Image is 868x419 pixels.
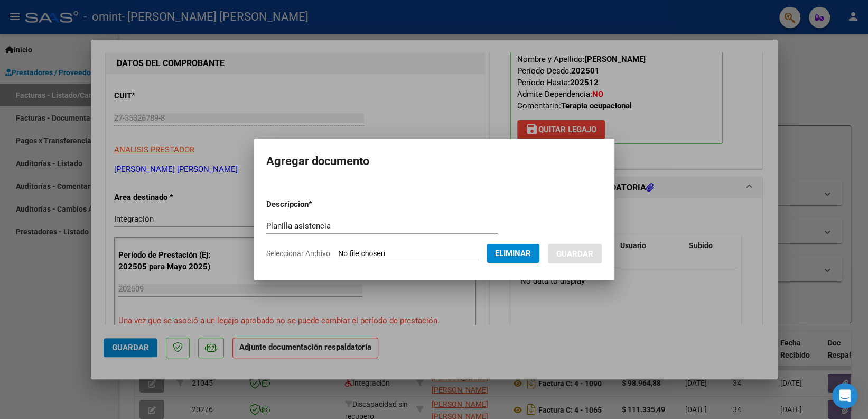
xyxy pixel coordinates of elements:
button: Guardar [548,244,602,263]
p: Descripcion [266,198,367,211]
h2: Agregar documento [266,151,602,171]
div: Open Intercom Messenger [832,383,857,408]
span: Seleccionar Archivo [266,249,330,258]
span: Eliminar [495,249,531,258]
button: Eliminar [487,244,539,263]
span: Guardar [556,249,593,259]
